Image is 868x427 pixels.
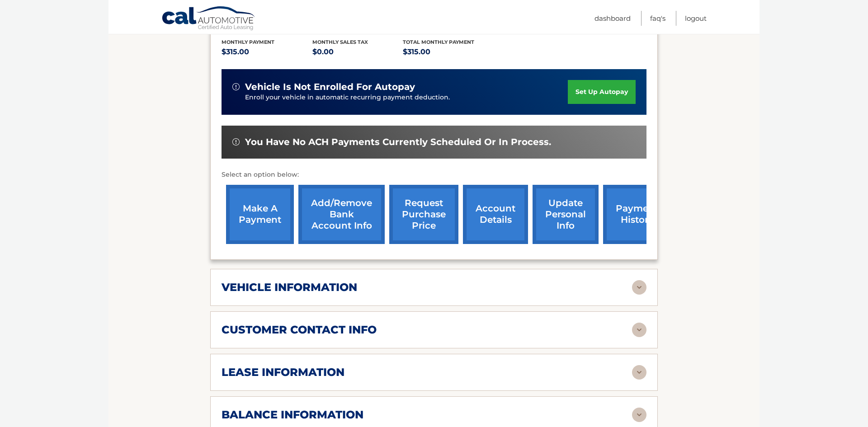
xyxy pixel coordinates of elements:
[222,366,344,379] h2: lease information
[632,280,646,295] img: accordion-rest.svg
[226,185,294,244] a: make a payment
[685,11,707,26] a: Logout
[568,80,636,104] a: set up autopay
[222,46,312,58] p: $315.00
[232,83,240,90] img: alert-white.svg
[533,185,599,244] a: update personal info
[403,39,474,45] span: Total Monthly Payment
[603,185,671,244] a: payment history
[403,46,494,58] p: $315.00
[222,408,363,422] h2: balance information
[312,39,368,45] span: Monthly sales Tax
[232,138,240,145] img: alert-white.svg
[594,11,631,26] a: Dashboard
[389,185,458,244] a: request purchase price
[632,408,646,422] img: accordion-rest.svg
[463,185,528,244] a: account details
[222,281,357,294] h2: vehicle information
[245,136,551,148] span: You have no ACH payments currently scheduled or in process.
[222,39,274,45] span: Monthly Payment
[632,365,646,380] img: accordion-rest.svg
[245,81,415,93] span: vehicle is not enrolled for autopay
[298,185,385,244] a: Add/Remove bank account info
[222,169,646,180] p: Select an option below:
[650,11,665,26] a: FAQ's
[222,323,377,337] h2: customer contact info
[161,6,256,32] a: Cal Automotive
[312,46,403,58] p: $0.00
[245,93,568,103] p: Enroll your vehicle in automatic recurring payment deduction.
[632,323,646,337] img: accordion-rest.svg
